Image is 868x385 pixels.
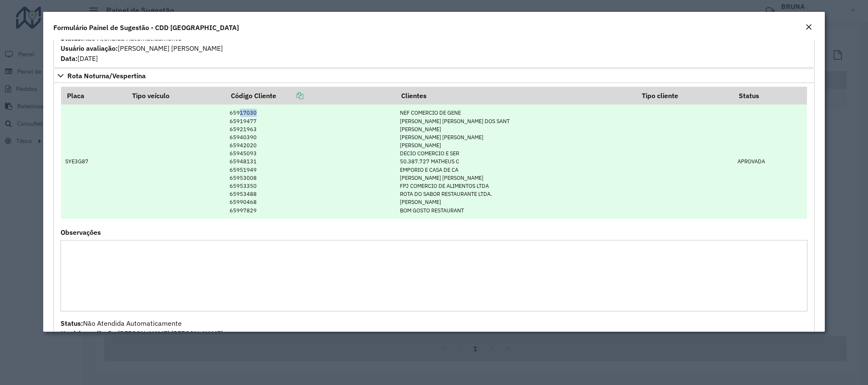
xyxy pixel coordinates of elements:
[733,87,807,104] th: Status
[396,87,636,104] th: Clientes
[733,104,807,219] td: APROVADA
[61,44,118,52] strong: Usuário avaliação:
[276,91,303,100] a: Copiar
[61,319,83,327] strong: Status:
[53,69,814,83] a: Rota Noturna/Vespertina
[126,87,225,104] th: Tipo veículo
[225,104,396,219] td: 65917030 65919477 65921963 65940390 65942020 65945093 65948131 65951949 65953008 65953350 6595348...
[61,34,83,42] strong: Status:
[803,22,815,33] button: Close
[225,87,396,104] th: Código Cliente
[61,329,118,338] strong: Usuário avaliação:
[53,22,239,33] h4: Formulário Painel de Sugestão - CDD [GEOGRAPHIC_DATA]
[53,83,814,353] div: Rota Noturna/Vespertina
[61,87,126,104] th: Placa
[805,24,812,30] em: Fechar
[396,104,636,219] td: NEF COMERCIO DE GENE [PERSON_NAME] [PERSON_NAME] DOS SANT [PERSON_NAME] [PERSON_NAME] [PERSON_NAM...
[61,54,78,63] strong: Data:
[61,34,223,63] span: Não Atendida Automaticamente [PERSON_NAME] [PERSON_NAME] [DATE]
[636,87,733,104] th: Tipo cliente
[67,72,146,79] span: Rota Noturna/Vespertina
[61,227,101,237] label: Observações
[61,104,126,219] td: SYE3G87
[61,319,223,348] span: Não Atendida Automaticamente [PERSON_NAME] [PERSON_NAME] [DATE]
